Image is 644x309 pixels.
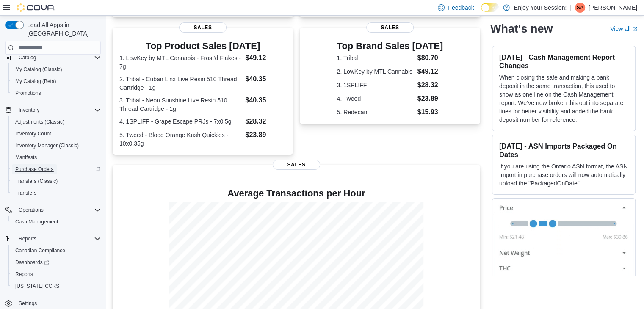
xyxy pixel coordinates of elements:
span: My Catalog (Classic) [15,66,62,73]
dd: $23.89 [417,94,443,104]
span: Operations [15,205,101,215]
a: Transfers [12,188,40,198]
dt: 1. Tribal [337,54,414,62]
button: Transfers [8,187,104,199]
button: Reports [8,268,104,280]
button: Adjustments (Classic) [8,116,104,128]
span: Transfers [12,188,101,198]
button: Inventory Manager (Classic) [8,140,104,152]
span: Sales [273,160,320,170]
span: My Catalog (Beta) [12,76,101,86]
span: Adjustments (Classic) [12,117,101,127]
h3: [DATE] - Cash Management Report Changes [499,53,628,70]
a: Reports [12,269,36,279]
h2: What's new [490,22,553,36]
span: Canadian Compliance [15,247,65,254]
span: Reports [19,235,36,242]
span: Washington CCRS [12,281,101,291]
span: Promotions [12,88,101,98]
span: My Catalog (Classic) [12,64,101,74]
a: Inventory Count [12,129,55,139]
a: View allExternal link [610,25,637,32]
button: Catalog [2,52,104,63]
span: Canadian Compliance [12,246,101,256]
span: Transfers (Classic) [12,176,101,186]
a: Transfers (Classic) [12,176,61,186]
span: [US_STATE] CCRS [15,283,59,290]
button: My Catalog (Classic) [8,63,104,75]
dd: $15.93 [417,107,443,117]
p: | [570,3,572,13]
button: Manifests [8,152,104,163]
span: Catalog [19,54,36,61]
h3: Top Brand Sales [DATE] [337,41,443,51]
a: My Catalog (Classic) [12,64,66,74]
span: Sales [366,22,414,33]
span: Cash Management [12,217,101,227]
span: Sales [179,22,227,33]
span: Operations [19,207,44,213]
span: Inventory [15,105,101,115]
dt: 1. LowKey by MTL Cannabis - Frost'd Flakes - 7g [119,54,242,71]
button: Purchase Orders [8,163,104,175]
p: If you are using the Ontario ASN format, the ASN Import in purchase orders will now automatically... [499,162,628,188]
button: Canadian Compliance [8,245,104,257]
span: Inventory Manager (Classic) [12,141,101,151]
dt: 3. 1SPLIFF [337,81,414,89]
span: Cash Management [15,218,58,225]
span: Transfers [15,190,36,196]
span: Inventory Manager (Classic) [15,142,79,149]
dd: $80.70 [417,53,443,63]
h3: [DATE] - ASN Imports Packaged On Dates [499,142,628,159]
button: Catalog [15,52,39,63]
h3: Top Product Sales [DATE] [119,41,286,51]
span: My Catalog (Beta) [15,78,56,85]
span: Reports [15,234,101,244]
span: Settings [19,300,37,307]
span: Inventory Count [15,130,51,137]
dt: 4. 1SPLIFF - Grape Escape PRJs - 7x0.5g [119,117,242,126]
dt: 4. Tweed [337,94,414,103]
span: Promotions [15,90,41,97]
span: Inventory Count [12,129,101,139]
a: My Catalog (Beta) [12,76,60,86]
img: Cova [17,3,55,12]
button: Operations [2,204,104,216]
p: Enjoy Your Session! [514,3,567,13]
button: Reports [2,233,104,245]
dd: $28.32 [245,116,286,127]
button: Operations [15,205,47,215]
a: Dashboards [8,257,104,268]
span: Reports [12,269,101,279]
button: My Catalog (Beta) [8,75,104,87]
dd: $49.12 [417,66,443,77]
button: Transfers (Classic) [8,175,104,187]
dd: $49.12 [245,53,286,63]
div: Sabir Ali [575,3,585,13]
span: Manifests [15,154,37,161]
span: SA [577,3,583,13]
button: Cash Management [8,216,104,228]
button: Inventory Count [8,128,104,140]
a: Promotions [12,88,44,98]
span: Manifests [12,152,101,163]
dd: $40.35 [245,95,286,105]
a: Settings [15,298,40,309]
input: Dark Mode [481,3,499,12]
span: Load All Apps in [GEOGRAPHIC_DATA] [24,21,101,38]
a: Cash Management [12,217,61,227]
p: When closing the safe and making a bank deposit in the same transaction, this used to show as one... [499,73,628,124]
span: Dashboards [12,257,101,268]
a: Purchase Orders [12,164,57,174]
button: Inventory [15,105,43,115]
a: Manifests [12,152,40,163]
span: Purchase Orders [15,166,54,173]
button: Inventory [2,104,104,116]
dd: $23.89 [245,130,286,140]
button: Reports [15,234,40,244]
span: Reports [15,271,33,278]
span: Dark Mode [481,12,481,12]
button: [US_STATE] CCRS [8,280,104,292]
a: Canadian Compliance [12,246,69,256]
a: [US_STATE] CCRS [12,281,63,291]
